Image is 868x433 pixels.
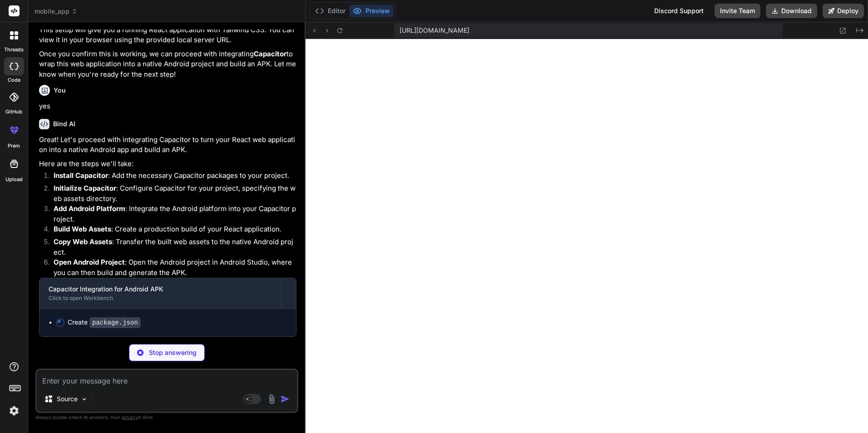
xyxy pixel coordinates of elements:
[39,135,296,155] p: Great! Let's proceed with integrating Capacitor to turn your React web application into a native ...
[89,317,141,328] code: package.json
[823,4,864,18] button: Deploy
[39,278,281,308] button: Capacitor Integration for Android APKClick to open Workbench
[5,108,22,116] label: GitHub
[46,257,296,278] li: : Open the Android project in Android Studio, where you can then build and generate the APK.
[349,5,394,17] button: Preview
[35,7,78,16] span: mobile_app
[254,49,286,58] strong: Capacitor
[54,225,111,233] strong: Build Web Assets
[266,394,277,404] img: attachment
[54,237,112,246] strong: Copy Web Assets
[46,171,296,183] li: : Add the necessary Capacitor packages to your project.
[49,285,272,294] div: Capacitor Integration for Android APK
[46,224,296,237] li: : Create a production build of your React application.
[122,414,138,420] span: privacy
[54,258,125,266] strong: Open Android Project
[715,4,760,18] button: Invite Team
[57,394,78,403] p: Source
[35,413,298,422] p: Always double-check its answers. Your in Bind
[39,159,296,169] p: Here are the steps we'll take:
[68,318,141,327] div: Create
[39,25,296,45] p: This setup will give you a running React application with Tailwind CSS. You can view it in your b...
[8,76,20,84] label: code
[4,46,24,54] label: threads
[46,204,296,224] li: : Integrate the Android platform into your Capacitor project.
[281,394,290,403] img: icon
[54,184,116,192] strong: Initialize Capacitor
[53,119,75,128] h6: Bind AI
[39,101,296,112] p: yes
[399,26,469,35] span: [URL][DOMAIN_NAME]
[54,204,125,213] strong: Add Android Platform
[54,171,108,180] strong: Install Capacitor
[39,49,296,80] p: Once you confirm this is working, we can proceed with integrating to wrap this web application in...
[6,403,22,418] img: settings
[649,4,709,18] div: Discord Support
[766,4,817,18] button: Download
[149,348,197,357] p: Stop answering
[8,142,20,150] label: prem
[5,176,23,183] label: Upload
[54,86,66,95] h6: You
[49,295,272,302] div: Click to open Workbench
[311,5,349,17] button: Editor
[80,395,88,403] img: Pick Models
[46,237,296,257] li: : Transfer the built web assets to the native Android project.
[46,183,296,204] li: : Configure Capacitor for your project, specifying the web assets directory.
